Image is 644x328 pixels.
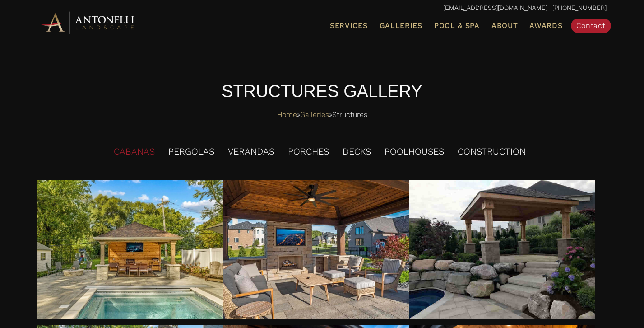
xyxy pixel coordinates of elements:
li: CONSTRUCTION [453,140,530,164]
span: Contact [576,21,606,30]
a: Galleries [300,108,329,122]
a: About [488,20,522,32]
li: VERANDAS [223,140,279,164]
a: Pool & Spa [431,20,483,32]
a: Contact [571,19,611,33]
span: Galleries [380,21,422,30]
span: Pool & Spa [434,21,480,30]
a: Awards [526,20,566,32]
li: PERGOLAS [164,140,219,164]
a: Home [277,108,297,122]
span: » » [277,108,367,122]
span: About [491,22,518,29]
a: [EMAIL_ADDRESS][DOMAIN_NAME] [443,4,547,11]
span: Services [330,22,368,29]
span: Structures [332,108,367,122]
li: POOLHOUSES [380,140,449,164]
p: | [PHONE_NUMBER] [38,2,607,14]
a: Services [326,20,371,32]
span: Awards [529,21,562,30]
li: DECKS [338,140,375,164]
nav: Breadcrumbs [38,108,607,122]
li: CABANAS [109,140,159,164]
h4: STRUCTURES GALLERY [38,80,607,103]
img: Antonelli Horizontal Logo [38,10,137,35]
li: PORCHES [283,140,334,164]
a: Galleries [376,20,426,32]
